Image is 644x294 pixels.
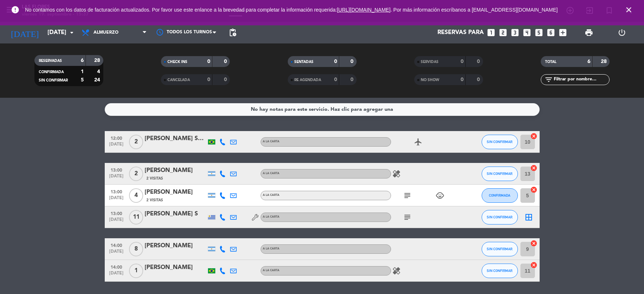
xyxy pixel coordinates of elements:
[498,28,508,37] i: looks_two
[129,242,143,256] span: 8
[107,142,125,150] span: [DATE]
[94,77,101,83] strong: 24
[403,191,412,200] i: subject
[145,241,206,251] div: [PERSON_NAME]
[534,28,544,37] i: looks_5
[482,188,518,203] button: CONFIRMADA
[11,5,20,14] i: error
[251,105,393,114] div: No hay notas para este servicio. Haz clic para agregar una
[334,59,337,64] strong: 0
[487,269,512,273] span: SIN CONFIRMAR
[487,247,512,251] span: SIN CONFIRMAR
[350,59,355,64] strong: 0
[145,188,206,197] div: [PERSON_NAME]
[522,28,532,37] i: looks_4
[107,134,125,142] span: 12:00
[97,69,101,74] strong: 4
[107,187,125,196] span: 13:00
[461,77,464,82] strong: 0
[167,78,190,82] span: CANCELADA
[146,176,163,181] span: 2 Visitas
[81,58,84,63] strong: 6
[263,269,279,272] span: A LA CARTA
[107,165,125,174] span: 13:00
[224,77,228,82] strong: 0
[601,59,608,64] strong: 28
[477,77,481,82] strong: 0
[145,263,206,272] div: [PERSON_NAME]
[421,78,439,82] span: NO SHOW
[107,249,125,257] span: [DATE]
[107,174,125,182] span: [DATE]
[530,164,537,172] i: cancel
[94,58,101,63] strong: 28
[587,59,590,64] strong: 6
[39,70,64,74] span: CONFIRMADA
[294,78,321,82] span: RE AGENDADA
[392,266,401,275] i: healing
[437,29,484,36] span: Reservas para
[421,60,439,64] span: SERVIDAS
[530,133,537,140] i: cancel
[129,210,143,224] span: 11
[334,77,337,82] strong: 0
[486,28,496,37] i: looks_one
[5,25,44,41] i: [DATE]
[391,7,558,13] a: . Por más información escríbanos a [EMAIL_ADDRESS][DOMAIN_NAME]
[145,166,206,175] div: [PERSON_NAME]
[482,264,518,278] button: SIN CONFIRMAR
[94,30,119,35] span: Almuerzo
[530,186,537,193] i: cancel
[624,5,633,14] i: close
[39,59,62,63] span: RESERVADAS
[263,194,279,197] span: A LA CARTA
[414,138,423,146] i: airplanemode_active
[107,196,125,204] span: [DATE]
[263,247,279,250] span: A LA CARTA
[618,28,626,37] i: power_settings_new
[477,59,481,64] strong: 0
[145,209,206,219] div: [PERSON_NAME] S
[39,79,68,82] span: SIN CONFIRMAR
[585,28,593,37] span: print
[263,215,279,218] span: A LA CARTA
[482,210,518,224] button: SIN CONFIRMAR
[482,135,518,149] button: SIN CONFIRMAR
[510,28,520,37] i: looks_3
[207,59,210,64] strong: 0
[553,76,609,84] input: Filtrar por nombre...
[545,60,556,64] span: TOTAL
[207,77,210,82] strong: 0
[487,215,512,219] span: SIN CONFIRMAR
[487,140,512,144] span: SIN CONFIRMAR
[167,60,187,64] span: CHECK INS
[263,172,279,175] span: A LA CARTA
[129,167,143,181] span: 2
[228,28,237,37] span: pending_actions
[129,188,143,203] span: 4
[403,213,412,222] i: subject
[337,7,391,13] a: [URL][DOMAIN_NAME]
[25,7,558,13] span: No contamos con los datos de facturación actualizados. Por favor use este enlance a la brevedad p...
[544,75,553,84] i: filter_list
[482,167,518,181] button: SIN CONFIRMAR
[530,261,537,269] i: cancel
[524,213,533,222] i: border_all
[558,28,568,37] i: add_box
[546,28,556,37] i: looks_6
[129,135,143,149] span: 2
[107,262,125,271] span: 14:00
[350,77,355,82] strong: 0
[107,209,125,217] span: 13:00
[145,134,206,143] div: [PERSON_NAME] Sento Sé
[489,193,510,197] span: CONFIRMADA
[67,28,76,37] i: arrow_drop_down
[81,77,84,83] strong: 5
[606,22,639,43] div: LOG OUT
[146,197,163,203] span: 2 Visitas
[224,59,228,64] strong: 0
[487,172,512,176] span: SIN CONFIRMAR
[436,191,444,200] i: child_care
[482,242,518,256] button: SIN CONFIRMAR
[392,169,401,178] i: healing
